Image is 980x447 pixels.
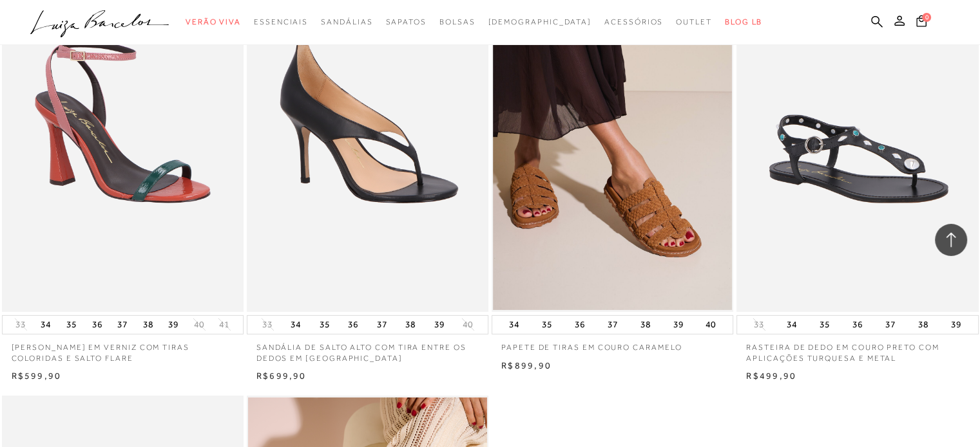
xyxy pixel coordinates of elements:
span: 0 [922,13,931,22]
span: R$499,90 [746,370,796,381]
button: 41 [215,318,233,331]
button: 37 [604,316,622,334]
button: 35 [538,316,556,334]
span: Outlet [676,17,712,26]
button: 0 [912,14,930,32]
button: 37 [113,316,131,334]
a: SANDÁLIA DE SALTO ALTO COM TIRA ENTRE OS DEDOS EM [GEOGRAPHIC_DATA] [247,334,488,364]
button: 35 [62,316,81,334]
button: 34 [505,316,523,334]
span: Essenciais [254,17,308,26]
button: 33 [12,318,30,331]
button: 36 [849,316,867,334]
button: 35 [316,316,334,334]
button: 38 [401,316,419,334]
button: 34 [783,316,801,334]
a: categoryNavScreenReaderText [439,10,476,34]
a: categoryNavScreenReaderText [676,10,712,34]
button: 39 [947,316,965,334]
a: categoryNavScreenReaderText [254,10,308,34]
span: Acessórios [604,17,663,26]
span: BLOG LB [725,17,762,26]
button: 33 [750,318,768,331]
a: RASTEIRA DE DEDO EM COURO PRETO COM APLICAÇÕES TURQUESA E METAL [736,334,978,364]
button: 39 [164,316,182,334]
button: 34 [37,316,55,334]
span: Verão Viva [186,17,241,26]
button: 37 [881,316,899,334]
button: 38 [637,316,655,334]
a: [PERSON_NAME] EM VERNIZ COM TIRAS COLORIDAS E SALTO FLARE [2,334,244,364]
span: R$699,90 [256,370,307,381]
button: 38 [139,316,157,334]
a: noSubCategoriesText [488,10,591,34]
button: 40 [190,318,208,331]
button: 38 [914,316,932,334]
a: categoryNavScreenReaderText [186,10,241,34]
button: 40 [702,316,720,334]
button: 36 [344,316,362,334]
span: [DEMOGRAPHIC_DATA] [488,17,591,26]
button: 34 [287,316,305,334]
button: 36 [88,316,106,334]
button: 40 [459,318,477,331]
a: categoryNavScreenReaderText [321,10,372,34]
a: BLOG LB [725,10,762,34]
button: 39 [669,316,687,334]
button: 36 [571,316,589,334]
button: 39 [430,316,448,334]
a: categoryNavScreenReaderText [385,10,426,34]
span: Sapatos [385,17,426,26]
a: PAPETE DE TIRAS EM COURO CARAMELO [492,334,733,353]
span: R$599,90 [12,370,62,381]
a: categoryNavScreenReaderText [604,10,663,34]
span: Sandálias [321,17,372,26]
span: R$899,90 [501,360,552,370]
span: Bolsas [439,17,476,26]
button: 35 [816,316,834,334]
button: 37 [373,316,391,334]
button: 33 [258,318,276,331]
